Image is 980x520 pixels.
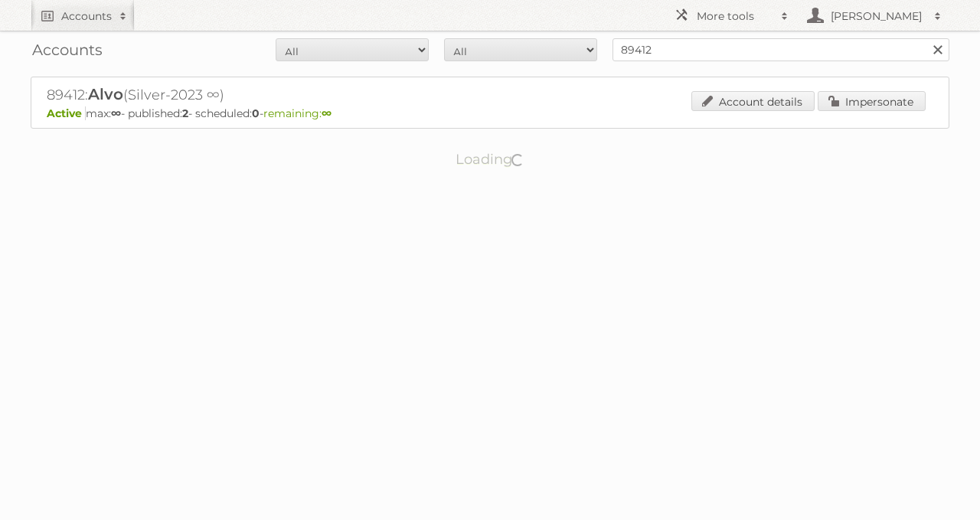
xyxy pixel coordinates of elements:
[691,91,815,111] a: Account details
[827,8,926,24] h2: [PERSON_NAME]
[111,106,121,120] strong: ∞
[47,106,86,120] span: Active
[47,85,583,105] h2: 89412: (Silver-2023 ∞)
[407,144,573,175] p: Loading
[61,8,112,24] h2: Accounts
[88,85,123,103] span: Alvo
[697,8,773,24] h2: More tools
[182,106,188,120] strong: 2
[252,106,260,120] strong: 0
[263,106,332,120] span: remaining:
[322,106,332,120] strong: ∞
[818,91,926,111] a: Impersonate
[47,106,933,120] p: max: - published: - scheduled: -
